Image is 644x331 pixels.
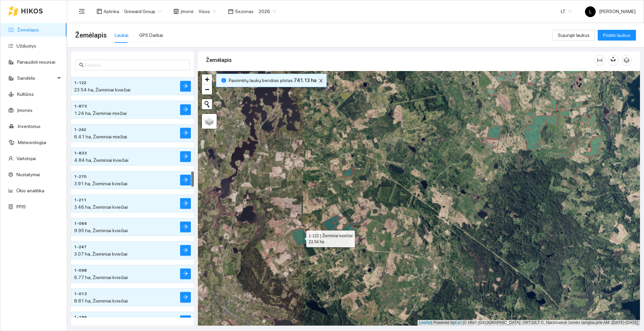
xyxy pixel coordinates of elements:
[17,27,39,32] a: Žemėlapis
[79,8,85,14] span: menu-fold
[589,6,592,17] span: L
[183,247,188,254] span: arrow-right
[74,251,127,257] span: 3.07 ha, Žieminiai kviečiai
[74,197,87,204] span: 1-211
[124,6,161,16] span: Groward Group
[74,275,128,280] span: 6.77 ha, Žieminiai kviečiai
[180,221,191,232] button: arrow-right
[317,78,325,83] span: close
[180,128,191,138] button: arrow-right
[595,58,605,63] span: column-width
[598,30,636,41] button: Pridėti laukus
[74,80,86,86] span: 1-122
[205,85,209,93] span: −
[202,74,212,84] a: Zoom in
[202,99,212,109] button: Initiate a new search
[17,59,55,65] a: Panaudoti resursai
[183,224,188,230] span: arrow-right
[180,315,191,326] button: arrow-right
[74,111,127,116] span: 1.24 ha, Žieminiai miežiai
[18,140,46,145] a: Meteorologija
[74,87,130,92] span: 23.54 ha, Žieminiai kviečiai
[552,30,595,41] button: Sujungti laukus
[594,55,605,66] button: column-width
[183,177,188,183] span: arrow-right
[139,31,163,39] div: GPS Darbai
[205,75,209,83] span: +
[228,9,233,14] span: calendar
[173,9,179,14] span: shop
[104,8,120,15] span: Aplinka :
[294,78,316,83] b: 741.13 ha
[235,8,255,15] span: Sezonas :
[17,108,33,113] a: Įmonės
[206,51,594,70] div: Žemėlapis
[180,8,195,15] span: Įmonė :
[85,61,186,69] input: Paieška
[74,315,87,321] span: 1-189
[17,91,34,97] a: Kultūros
[74,127,86,133] span: 1-242
[183,130,188,136] span: arrow-right
[202,114,217,129] a: Layers
[183,271,188,277] span: arrow-right
[74,291,87,297] span: 1-013
[16,204,26,209] a: PPIS
[603,31,631,39] span: Pridėti laukus
[18,124,41,129] a: Inventorius
[16,156,36,161] a: Vartotojai
[74,104,87,110] span: 1-873
[74,150,87,157] span: 1-833
[199,6,216,16] span: Visos
[74,157,128,163] span: 4.84 ha, Žieminiai kviečiai
[317,77,325,85] button: close
[259,6,276,16] span: 2026
[180,151,191,162] button: arrow-right
[75,30,107,41] span: Žemėlapis
[183,153,188,160] span: arrow-right
[74,221,87,227] span: 1-064
[16,188,44,193] a: Ūkio analitika
[183,107,188,113] span: arrow-right
[180,104,191,115] button: arrow-right
[221,78,226,83] span: info-circle
[418,320,640,326] div: | Powered by © HNIT-[GEOGRAPHIC_DATA]; ORT10LT ©, Nacionalinė žemės tarnyba prie AM, [DATE]-[DATE]
[74,268,87,274] span: 1-098
[79,63,84,67] span: search
[183,83,188,89] span: arrow-right
[74,244,87,251] span: 1-247
[598,32,636,38] a: Pridėti laukus
[463,320,464,325] span: |
[229,77,316,84] span: Pasirinktų laukų bendras plotas :
[180,268,191,279] button: arrow-right
[455,320,462,325] a: Esri
[552,32,595,38] a: Sujungti laukus
[74,174,87,180] span: 1-270
[74,298,128,304] span: 8.81 ha, Žieminiai kviečiai
[183,200,188,207] span: arrow-right
[180,175,191,185] button: arrow-right
[419,320,431,325] a: Leaflet
[17,71,55,85] span: Sandėlis
[180,292,191,303] button: arrow-right
[74,204,128,210] span: 3.46 ha, Žieminiai kviečiai
[74,134,127,139] span: 6.41 ha, Žieminiai miežiai
[16,172,40,177] a: Nustatymai
[180,245,191,256] button: arrow-right
[585,9,636,14] span: [PERSON_NAME]
[16,43,36,49] a: Užduotys
[561,6,572,16] span: LT
[180,81,191,91] button: arrow-right
[202,84,212,94] a: Zoom out
[180,198,191,209] button: arrow-right
[558,31,590,39] span: Sujungti laukus
[74,181,127,186] span: 3.91 ha, Žieminiai kviečiai
[97,9,102,14] span: layout
[115,31,128,39] div: Laukai
[74,228,128,233] span: 9.95 ha, Žieminiai kviečiai
[183,294,188,301] span: arrow-right
[75,5,89,18] button: menu-fold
